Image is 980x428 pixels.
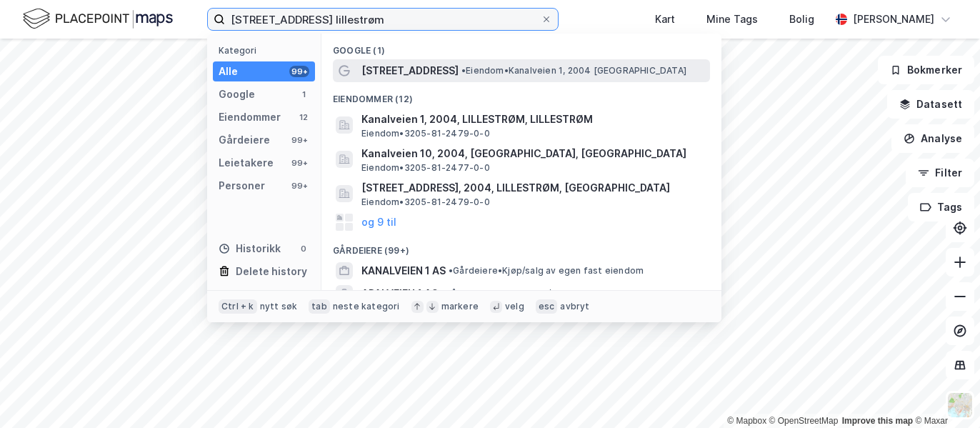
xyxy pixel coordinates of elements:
[289,134,309,146] div: 99+
[536,299,558,314] div: esc
[219,177,265,194] div: Personer
[289,66,309,77] div: 99+
[289,157,309,169] div: 99+
[361,128,490,139] span: Eiendom • 3205-81-2479-0-0
[361,285,438,302] span: APALVEIEN 1 AS
[878,56,974,84] button: Bokmerker
[908,193,974,222] button: Tags
[298,111,309,123] div: 12
[219,299,257,314] div: Ctrl + k
[260,301,298,312] div: nytt søk
[361,111,704,128] span: Kanalveien 1, 2004, LILLESTRØM, LILLESTRØM
[560,301,589,312] div: avbryt
[441,288,445,299] span: •
[219,109,281,126] div: Eiendommer
[655,11,675,28] div: Kart
[225,9,541,30] input: Søk på adresse, matrikkel, gårdeiere, leietakere eller personer
[441,301,479,312] div: markere
[505,301,524,312] div: velg
[909,359,980,428] div: Kontrollprogram for chat
[321,234,721,259] div: Gårdeiere (99+)
[361,145,704,162] span: Kanalveien 10, 2004, [GEOGRAPHIC_DATA], [GEOGRAPHIC_DATA]
[842,416,913,426] a: Improve this map
[361,214,396,231] button: og 9 til
[219,45,315,56] div: Kategori
[887,90,974,119] button: Datasett
[361,62,459,79] span: [STREET_ADDRESS]
[219,86,255,103] div: Google
[909,359,980,428] iframe: Chat Widget
[361,179,704,196] span: [STREET_ADDRESS], 2004, LILLESTRØM, [GEOGRAPHIC_DATA]
[298,89,309,100] div: 1
[769,416,839,426] a: OpenStreetMap
[289,180,309,191] div: 99+
[309,299,330,314] div: tab
[727,416,766,426] a: Mapbox
[853,11,934,28] div: [PERSON_NAME]
[219,131,270,149] div: Gårdeiere
[236,263,307,280] div: Delete history
[461,65,686,76] span: Eiendom • Kanalveien 1, 2004 [GEOGRAPHIC_DATA]
[461,65,466,76] span: •
[321,82,721,108] div: Eiendommer (12)
[906,159,974,187] button: Filter
[891,124,974,153] button: Analyse
[333,301,400,312] div: neste kategori
[361,196,490,208] span: Eiendom • 3205-81-2479-0-0
[441,288,642,299] span: Gårdeiere • Utl. av egen/leid fast eiendom el.
[219,154,274,171] div: Leietakere
[23,6,173,31] img: logo.f888ab2527a4732fd821a326f86c7f29.svg
[298,243,309,254] div: 0
[219,63,238,80] div: Alle
[361,262,446,279] span: KANALVEIEN 1 AS
[361,162,490,174] span: Eiendom • 3205-81-2477-0-0
[706,11,758,28] div: Mine Tags
[321,34,721,59] div: Google (1)
[219,240,281,257] div: Historikk
[789,11,814,28] div: Bolig
[449,265,644,277] span: Gårdeiere • Kjøp/salg av egen fast eiendom
[449,265,453,276] span: •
